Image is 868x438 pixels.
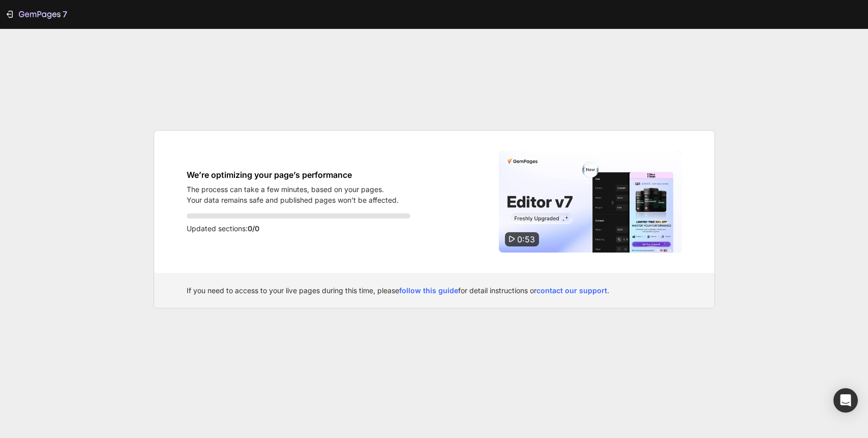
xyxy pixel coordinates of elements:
[833,388,858,413] div: Open Intercom Messenger
[536,286,607,295] a: contact our support
[399,286,458,295] a: follow this guide
[187,285,682,296] div: If you need to access to your live pages during this time, please for detail instructions or .
[187,223,410,235] p: Updated sections:
[517,234,535,244] span: 0:53
[248,224,259,233] span: 0/0
[187,195,399,205] p: Your data remains safe and published pages won’t be affected.
[187,169,399,181] h1: We’re optimizing your page’s performance
[187,184,399,195] p: The process can take a few minutes, based on your pages.
[63,8,67,20] p: 7
[499,151,682,253] img: Video thumbnail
